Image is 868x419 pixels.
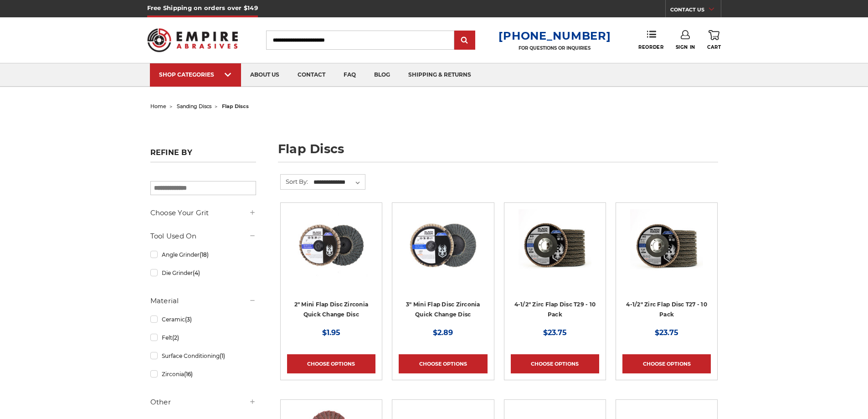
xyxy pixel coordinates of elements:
[150,148,256,162] h5: Refine by
[707,44,721,50] span: Cart
[312,176,365,189] select: Sort By:
[185,316,192,323] span: (3)
[399,354,487,373] a: Choose Options
[365,63,399,87] a: blog
[511,209,599,298] a: 4.5" Black Hawk Zirconia Flap Disc 10 Pack
[287,354,375,373] a: Choose Options
[159,71,232,78] div: SHOP CATEGORIES
[177,103,211,109] a: sanding discs
[655,328,678,337] span: $23.75
[200,251,209,258] span: (18)
[511,354,599,373] a: Choose Options
[498,29,611,42] a: [PHONE_NUMBER]
[626,301,707,318] a: 4-1/2" Zirc Flap Disc T27 - 10 Pack
[150,231,256,242] h5: Tool Used On
[150,397,256,408] h5: Other
[670,5,721,17] a: CONTACT US
[150,330,256,346] a: Felt
[150,207,256,218] h5: Choose Your Grit
[514,301,596,318] a: 4-1/2" Zirc Flap Disc T29 - 10 Pack
[281,175,308,188] label: Sort By:
[433,328,453,337] span: $2.89
[543,328,567,337] span: $23.75
[399,209,487,298] a: BHA 3" Quick Change 60 Grit Flap Disc for Fine Grinding and Finishing
[150,311,256,327] a: Ceramic
[184,371,193,378] span: (16)
[638,30,663,50] a: Reorder
[519,209,591,282] img: 4.5" Black Hawk Zirconia Flap Disc 10 Pack
[150,295,256,306] h5: Material
[399,63,480,87] a: shipping & returns
[294,301,369,318] a: 2" Mini Flap Disc Zirconia Quick Change Disc
[193,269,200,276] span: (4)
[150,265,256,281] a: Die Grinder
[241,63,288,87] a: about us
[147,22,238,58] img: Empire Abrasives
[498,45,611,51] p: FOR QUESTIONS OR INQUIRIES
[172,334,179,341] span: (2)
[406,301,480,318] a: 3" Mini Flap Disc Zirconia Quick Change Disc
[287,209,375,298] a: Black Hawk Abrasives 2-inch Zirconia Flap Disc with 60 Grit Zirconia for Smooth Finishing
[150,103,166,109] a: home
[622,209,711,298] a: Black Hawk 4-1/2" x 7/8" Flap Disc Type 27 - 10 Pack
[707,30,721,50] a: Cart
[676,44,695,50] span: Sign In
[406,209,479,282] img: BHA 3" Quick Change 60 Grit Flap Disc for Fine Grinding and Finishing
[322,328,340,337] span: $1.95
[638,44,663,50] span: Reorder
[222,103,249,109] span: flap discs
[288,63,334,87] a: contact
[150,348,256,364] a: Surface Conditioning
[150,247,256,263] a: Angle Grinder
[295,209,368,282] img: Black Hawk Abrasives 2-inch Zirconia Flap Disc with 60 Grit Zirconia for Smooth Finishing
[630,209,703,282] img: Black Hawk 4-1/2" x 7/8" Flap Disc Type 27 - 10 Pack
[278,143,718,162] h1: flap discs
[622,354,711,373] a: Choose Options
[150,366,256,382] a: Zirconia
[456,31,474,50] input: Submit
[334,63,365,87] a: faq
[220,352,225,359] span: (1)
